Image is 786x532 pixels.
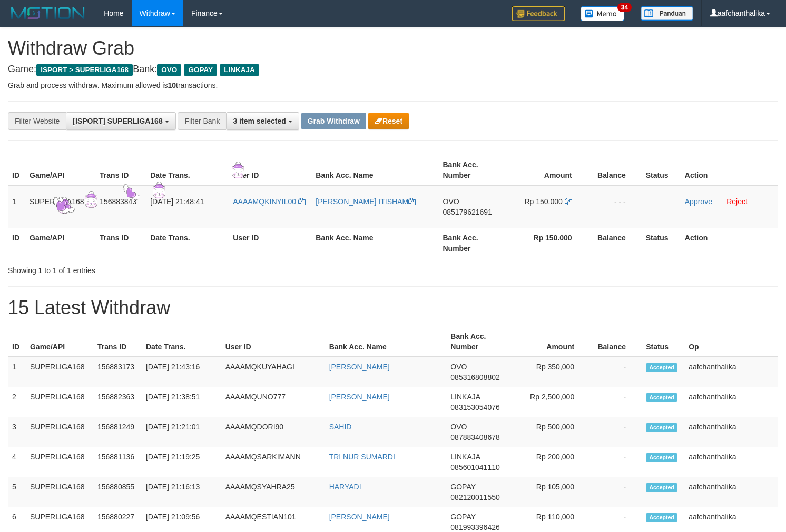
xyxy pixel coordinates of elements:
span: [DATE] 21:48:41 [150,197,204,206]
th: Game/API [26,327,93,357]
span: GOPAY [450,483,475,491]
a: Reject [726,197,748,206]
h1: 15 Latest Withdraw [8,297,778,318]
td: SUPERLIGA168 [26,357,93,387]
td: AAAAMQSYAHRA25 [221,477,325,507]
th: Status [642,155,681,185]
th: Action [681,155,778,185]
td: - [590,357,642,387]
h1: Withdraw Grab [8,38,778,59]
th: Action [681,228,778,258]
span: Accepted [646,513,677,522]
span: Copy 087883408678 to clipboard [450,433,499,441]
button: Reset [368,113,409,129]
td: Rp 500,000 [512,417,590,447]
th: Status [642,327,684,357]
span: Copy 085179621691 to clipboard [443,208,492,216]
td: [DATE] 21:19:25 [142,447,221,477]
span: Accepted [646,423,677,432]
td: SUPERLIGA168 [26,447,93,477]
span: Accepted [646,483,677,492]
td: AAAAMQSARKIMANN [221,447,325,477]
td: [DATE] 21:38:51 [142,387,221,417]
th: ID [8,327,26,357]
span: Accepted [646,393,677,402]
th: Game/API [25,228,95,258]
th: Bank Acc. Name [311,228,438,258]
td: [DATE] 21:43:16 [142,357,221,387]
th: User ID [229,228,311,258]
td: - [590,477,642,507]
td: [DATE] 21:16:13 [142,477,221,507]
td: Rp 2,500,000 [512,387,590,417]
span: OVO [443,197,459,206]
p: Grab and process withdraw. Maximum allowed is transactions. [8,80,778,91]
h4: Game: Bank: [8,64,778,75]
td: 1 [8,185,25,228]
td: Rp 200,000 [512,447,590,477]
span: Copy 082120011550 to clipboard [450,493,499,501]
th: Date Trans. [146,228,229,258]
td: AAAAMQDORI90 [221,417,325,447]
a: SAHID [329,423,352,431]
a: [PERSON_NAME] ITISHAM [316,197,416,206]
th: Balance [588,228,642,258]
a: AAAAMQKINYIL00 [233,197,306,206]
td: - [590,417,642,447]
th: Op [684,327,778,357]
span: OVO [450,423,467,431]
img: panduan.png [641,6,693,21]
td: 1 [8,357,26,387]
th: User ID [229,155,311,185]
span: 3 item selected [233,117,286,125]
th: Amount [507,155,588,185]
td: SUPERLIGA168 [26,477,93,507]
span: 156883843 [100,197,136,206]
span: Copy 085601041110 to clipboard [450,463,499,471]
td: 156882363 [93,387,142,417]
img: Button%20Memo.svg [581,6,625,21]
button: Grab Withdraw [301,113,366,129]
th: Game/API [25,155,95,185]
a: Copy 150000 to clipboard [565,197,572,206]
td: 156883173 [93,357,142,387]
th: User ID [221,327,325,357]
span: GOPAY [184,64,217,76]
td: 156881136 [93,447,142,477]
th: Rp 150.000 [507,228,588,258]
a: [PERSON_NAME] [329,363,390,371]
td: [DATE] 21:21:01 [142,417,221,447]
td: 156881249 [93,417,142,447]
td: 156880855 [93,477,142,507]
td: - [590,447,642,477]
td: 3 [8,417,26,447]
td: - - - [588,185,642,228]
th: Status [642,228,681,258]
img: Feedback.jpg [512,6,565,21]
span: 34 [617,3,632,12]
th: ID [8,228,25,258]
div: Showing 1 to 1 of 1 entries [8,261,320,276]
div: Filter Website [8,112,66,130]
span: OVO [157,64,181,76]
td: aafchanthalika [684,447,778,477]
td: aafchanthalika [684,417,778,447]
a: [PERSON_NAME] [329,513,390,521]
span: OVO [450,363,467,371]
th: Trans ID [95,155,146,185]
td: aafchanthalika [684,357,778,387]
span: [ISPORT] SUPERLIGA168 [73,117,162,125]
span: AAAAMQKINYIL00 [233,197,296,206]
span: Rp 150.000 [524,197,562,206]
a: [PERSON_NAME] [329,393,390,401]
td: SUPERLIGA168 [26,417,93,447]
div: Filter Bank [178,112,226,130]
th: Bank Acc. Number [439,228,507,258]
span: LINKAJA [450,393,480,401]
td: 5 [8,477,26,507]
span: Copy 081993396426 to clipboard [450,523,499,531]
span: LINKAJA [220,64,259,76]
td: - [590,387,642,417]
td: Rp 350,000 [512,357,590,387]
th: Trans ID [95,228,146,258]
